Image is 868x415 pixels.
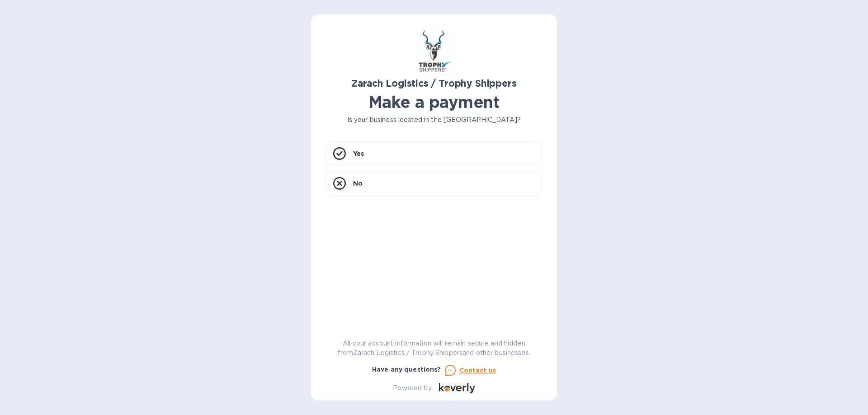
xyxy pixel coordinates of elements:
[325,339,542,358] p: All your account information will remain secure and hidden from Zarach Logistics / Trophy Shipper...
[353,149,364,158] p: Yes
[351,78,516,89] b: Zarach Logistics / Trophy Shippers
[325,93,542,112] h1: Make a payment
[325,115,542,125] p: Is your business located in the [GEOGRAPHIC_DATA]?
[372,366,441,373] b: Have any questions?
[353,179,363,188] p: No
[393,383,431,393] p: Powered by
[459,367,496,374] u: Contact us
